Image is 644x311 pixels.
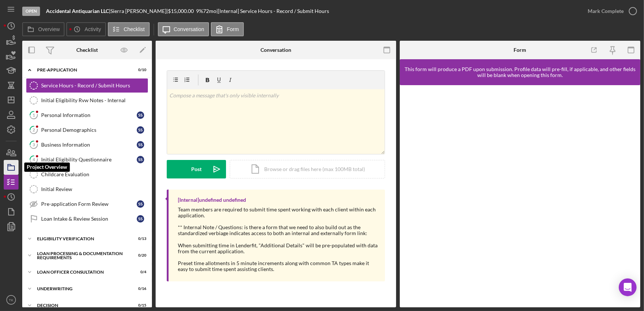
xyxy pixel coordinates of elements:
div: ** Internal Note / Questions: is there a form that we need to also build out as the standardized ... [178,224,378,236]
div: 72 mo [203,8,216,14]
div: Childcare Evaluation [41,171,148,177]
a: Service Hours - Record / Submit Hours [26,78,148,93]
div: S S [137,141,144,148]
div: Eligibility Verification [37,237,128,241]
div: Initial Review [41,186,148,192]
div: Mark Complete [588,4,624,19]
a: 3Business InformationSS [26,137,148,152]
div: Initial Eligibility Rvw Notes - Internal [41,97,148,103]
text: TK [9,298,14,302]
div: Checklist [76,47,98,53]
label: Checklist [124,26,145,32]
div: Form [514,47,526,53]
a: Initial Review [26,182,148,197]
button: Overview [22,22,64,36]
div: Open Intercom Messenger [619,278,637,296]
div: 0 / 13 [133,237,146,241]
div: 9 % [196,8,203,14]
div: 0 / 16 [133,287,146,291]
a: Initial Eligibility Rvw Notes - Internal [26,93,148,108]
a: Loan Intake & Review SessionSS [26,211,148,226]
div: Conversation [260,47,291,53]
div: Loan Intake & Review Session [41,216,137,222]
div: Loan Processing & Documentation Requirements [37,251,128,260]
div: S S [137,156,144,163]
div: | [Internal] Service Hours - Record / Submit Hours [216,8,329,14]
a: 2Personal DemographicsSS [26,123,148,137]
div: Team members are required to submit time spent working with each client within each application. [178,207,378,218]
button: Post [167,160,226,178]
tspan: 3 [33,142,35,147]
iframe: Lenderfit form [407,93,634,300]
button: Checklist [108,22,150,36]
div: S S [137,200,144,208]
b: Accidental Antiquarian LLC [46,8,109,14]
label: Conversation [174,26,205,32]
div: Pre-Application [37,68,128,72]
div: S S [137,126,144,134]
div: S S [137,215,144,223]
div: When submitting time in Lenderfit, "Additional Details" will be pre-populated with data from the ... [178,243,378,254]
div: [Internal] undefined undefined [178,197,246,203]
label: Form [227,26,239,32]
div: Open [22,7,40,16]
div: 0 / 4 [133,270,146,274]
div: | [46,8,110,14]
button: Form [211,22,244,36]
div: Service Hours - Record / Submit Hours [41,83,148,88]
div: This form will produce a PDF upon submission. Profile data will pre-fill, if applicable, and othe... [404,66,637,78]
label: Activity [84,26,101,32]
div: Underwriting [37,287,128,291]
a: 1Personal InformationSS [26,108,148,123]
label: Overview [38,26,60,32]
div: 0 / 20 [133,253,146,258]
div: Loan Officer Consultation [37,270,128,274]
button: Mark Complete [580,4,640,19]
div: Post [191,160,202,178]
a: Childcare Evaluation [26,167,148,182]
tspan: 2 [33,127,35,132]
button: Conversation [158,22,209,36]
tspan: 4 [33,157,35,162]
div: Personal Demographics [41,127,137,133]
a: 4Initial Eligibility QuestionnaireSS [26,152,148,167]
div: 0 / 15 [133,303,146,308]
div: Decision [37,303,128,308]
tspan: 1 [33,113,35,117]
div: Pre-application Form Review [41,201,137,207]
div: Sierra [PERSON_NAME] | [110,8,168,14]
div: $15,000.00 [168,8,196,14]
button: Activity [66,22,106,36]
div: Initial Eligibility Questionnaire [41,157,137,163]
div: 0 / 10 [133,68,146,72]
div: Preset time allotments in 5 minute increments along with common TA types make it easy to submit t... [178,260,378,272]
a: Pre-application Form ReviewSS [26,197,148,211]
button: TK [4,292,19,307]
div: Personal Information [41,112,137,118]
div: Business Information [41,142,137,148]
div: S S [137,111,144,119]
